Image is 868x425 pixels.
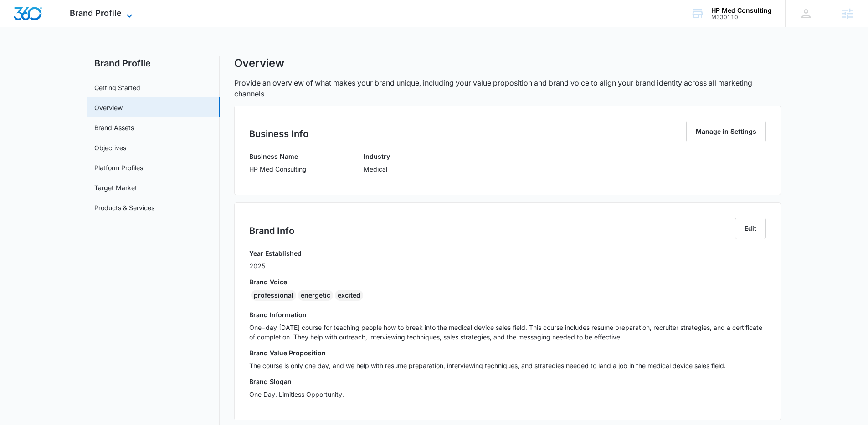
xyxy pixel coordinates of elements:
[234,56,284,70] h1: Overview
[94,143,126,152] a: Objectives
[94,123,134,132] a: Brand Assets
[249,152,307,161] h3: Business Name
[87,56,220,70] h2: Brand Profile
[711,7,772,14] div: account name
[711,14,772,20] div: account id
[94,163,143,172] a: Platform Profiles
[686,121,766,142] button: Manage in Settings
[249,310,766,319] h3: Brand Information
[249,323,766,342] p: One-day [DATE] course for teaching people how to break into the medical device sales field. This ...
[249,390,766,399] p: One Day. Limitless Opportunity.
[251,290,296,301] div: professional
[249,127,308,141] h2: Business Info
[249,361,766,370] p: The course is only one day, and we help with resume preparation, interviewing techniques, and str...
[249,224,294,238] h2: Brand Info
[364,164,390,174] p: Medical
[94,203,154,212] a: Products & Services
[70,8,122,18] span: Brand Profile
[234,77,781,99] p: Provide an overview of what makes your brand unique, including your value proposition and brand v...
[735,218,766,239] button: Edit
[249,377,766,386] h3: Brand Slogan
[249,261,302,271] p: 2025
[249,164,307,174] p: HP Med Consulting
[335,290,363,301] div: excited
[94,183,137,192] a: Target Market
[298,290,333,301] div: energetic
[249,277,766,287] h3: Brand Voice
[94,103,123,112] a: Overview
[94,83,140,92] a: Getting Started
[249,248,302,258] h3: Year Established
[364,152,390,161] h3: Industry
[249,348,766,358] h3: Brand Value Proposition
